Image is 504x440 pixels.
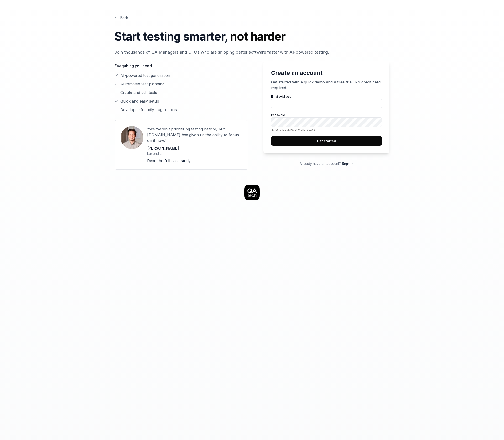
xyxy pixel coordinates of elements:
p: Already have an account? [263,161,389,166]
p: [PERSON_NAME] [147,145,242,151]
button: Get started [271,136,382,146]
li: Developer-friendly bug reports [115,107,248,113]
span: Ensure it's at least 6 characters [271,128,382,131]
label: Password [271,113,382,131]
label: Email Address [271,94,382,108]
a: Sign In [342,161,353,166]
p: "We weren't prioritizing testing before, but [DOMAIN_NAME] has given us the ability to focus on i... [147,126,242,143]
h2: Create an account [271,69,382,77]
li: AI-powered test generation [115,72,248,78]
p: Lavendla [147,151,242,156]
li: Automated test planning [115,81,248,87]
input: PasswordEnsure it's at least 6 characters [271,117,382,127]
h1: Start testing smarter, [115,28,389,45]
p: Everything you need: [115,63,248,69]
a: Back [115,15,128,20]
li: Create and edit tests [115,90,248,95]
span: not harder [230,29,285,43]
li: Quick and easy setup [115,98,248,104]
img: User avatar [121,126,143,149]
a: Read the full case study [147,158,191,163]
p: Get started with a quick demo and a free trial. No credit card required. [271,79,382,91]
p: Join thousands of QA Managers and CTOs who are shipping better software faster with AI-powered te... [115,49,389,55]
input: Email Address [271,99,382,108]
